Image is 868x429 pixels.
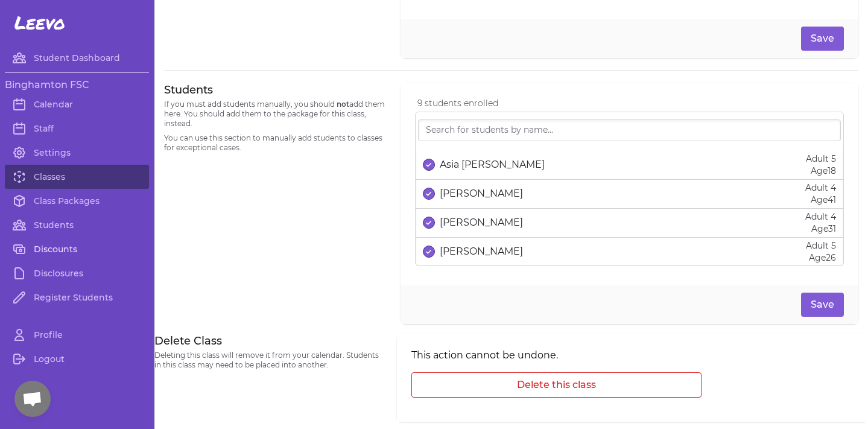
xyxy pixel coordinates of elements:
p: If you must add students manually, you should add them here. You should add them to the package f... [164,100,386,129]
a: Disclosures [5,261,149,285]
a: Staff [5,116,149,141]
button: select date [423,159,435,171]
span: not [337,100,349,109]
p: Adult 4 [805,211,836,223]
p: Deleting this class will remove it from your calendar. Students in this class may need to be plac... [154,351,382,370]
p: [PERSON_NAME] [440,186,523,201]
a: Students [5,213,149,237]
h3: Students [164,83,386,97]
a: Settings [5,141,149,165]
button: select date [423,246,435,258]
p: Age 31 [805,223,836,235]
a: Register Students [5,285,149,310]
p: This action cannot be undone. [411,348,701,363]
p: Age 18 [806,165,836,177]
a: Student Dashboard [5,46,149,70]
button: Delete this class [411,372,701,398]
a: Class Packages [5,189,149,213]
p: Age 26 [806,252,836,264]
p: Adult 5 [806,240,836,252]
a: Classes [5,165,149,189]
input: Search for students by name... [418,119,841,141]
h3: Binghamton FSC [5,78,149,92]
a: Logout [5,347,149,371]
p: Adult 4 [805,182,836,194]
a: Discounts [5,237,149,261]
a: Profile [5,323,149,347]
p: 9 students enrolled [417,97,844,109]
span: Leevo [14,12,65,34]
a: Calendar [5,92,149,116]
p: Asia [PERSON_NAME] [440,157,545,172]
p: Adult 5 [806,153,836,165]
button: Save [801,293,844,317]
button: Save [801,27,844,51]
p: [PERSON_NAME] [440,244,523,259]
p: You can use this section to manually add students to classes for exceptional cases. [164,133,386,153]
button: select date [423,217,435,229]
div: Open chat [14,381,51,417]
h3: Delete Class [154,334,382,348]
p: Age 41 [805,194,836,206]
p: [PERSON_NAME] [440,215,523,230]
button: select date [423,188,435,200]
